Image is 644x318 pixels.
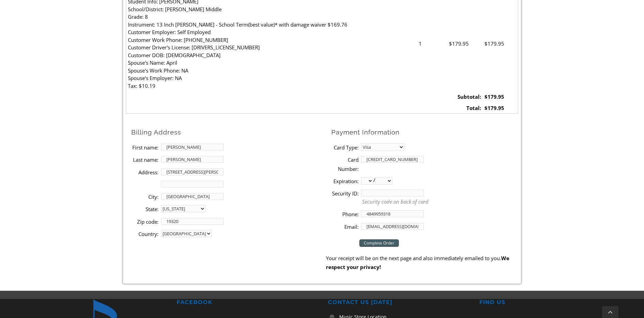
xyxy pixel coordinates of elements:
[331,143,359,152] label: Card Type:
[331,210,359,219] label: Phone:
[177,299,316,306] h2: FACEBOOK
[161,205,206,212] select: State billing address
[131,143,159,152] label: First name:
[447,102,483,114] td: Total:
[331,189,359,198] label: Security ID:
[161,230,212,237] select: country
[331,177,359,186] label: Expiration:
[362,198,518,206] p: Security code on back of card
[326,254,518,272] p: Your receipt will be on the next page and also immediately emailed to you.
[331,175,518,187] li: /
[331,222,359,231] label: Email:
[131,128,326,137] h2: Billing Address
[359,239,399,247] input: Complete Order
[131,155,159,164] label: Last name:
[447,91,483,102] td: Subtotal:
[131,192,159,201] label: City:
[483,102,518,114] td: $179.95
[328,299,467,306] h2: CONTACT US [DATE]
[483,91,518,102] td: $179.95
[131,168,159,177] label: Address:
[331,155,359,173] label: Card Number:
[331,128,518,137] h2: Payment Information
[131,205,159,213] label: State:
[131,229,159,238] label: Country:
[479,299,619,306] h2: FIND US
[131,217,159,226] label: Zip code:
